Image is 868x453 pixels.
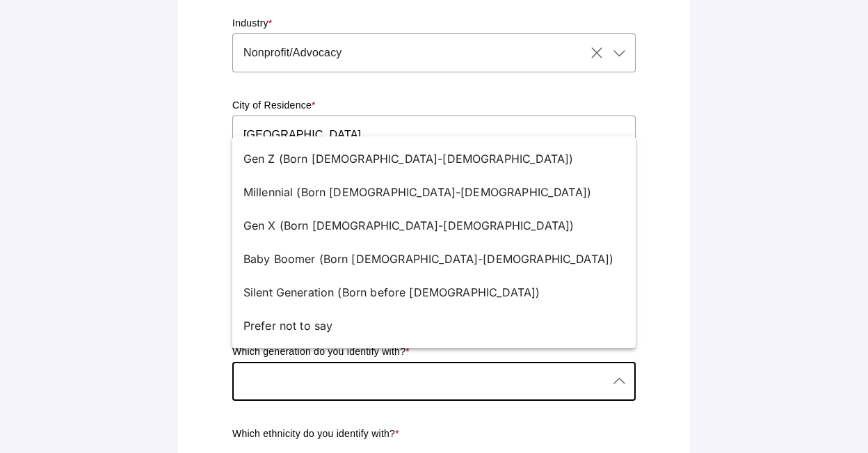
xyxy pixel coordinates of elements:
div: Prefer not to say [243,317,613,334]
div: Millennial (Born [DEMOGRAPHIC_DATA]-[DEMOGRAPHIC_DATA]) [243,184,613,200]
div: Gen Z (Born [DEMOGRAPHIC_DATA]-[DEMOGRAPHIC_DATA]) [243,150,613,167]
div: Gen X (Born [DEMOGRAPHIC_DATA]-[DEMOGRAPHIC_DATA]) [243,217,613,234]
p: Which ethnicity do you identify with? [232,427,636,441]
div: Baby Boomer (Born [DEMOGRAPHIC_DATA]-[DEMOGRAPHIC_DATA]) [243,251,613,267]
div: Silent Generation (Born before [DEMOGRAPHIC_DATA]) [243,284,613,301]
i: Clear [588,45,605,61]
p: Industry [232,17,636,31]
p: City of Residence [232,99,636,113]
span: Nonprofit/Advocacy [243,45,341,61]
p: Which generation do you identify with? [232,345,636,359]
